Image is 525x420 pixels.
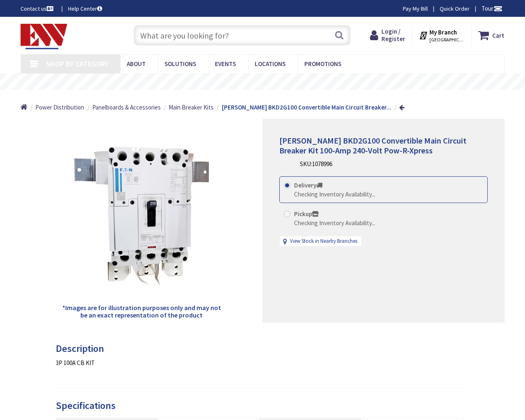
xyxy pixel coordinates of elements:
span: Shop By Category [46,59,109,68]
strong: [PERSON_NAME] BKD2G100 Convertible Main Circuit Breaker... [222,103,391,111]
span: About [127,60,146,68]
a: Quick Order [440,5,470,13]
a: Main Breaker Kits [169,103,214,112]
span: [GEOGRAPHIC_DATA], [GEOGRAPHIC_DATA] [429,37,464,43]
rs-layer: Free Same Day Pickup at 19 Locations [195,78,345,87]
a: Power Distribution [35,103,84,112]
span: Tour [482,5,502,12]
span: Panelboards & Accessories [92,103,161,111]
span: Login / Register [381,27,405,43]
input: What are you looking for? [134,25,351,46]
a: Panelboards & Accessories [92,103,161,112]
h3: Description [56,343,463,354]
span: [PERSON_NAME] BKD2G100 Convertible Main Circuit Breaker Kit 100-Amp 240-Volt Pow-R-Xpress [279,135,466,155]
img: Eaton BKD2G100 Convertible Main Circuit Breaker Kit 100-Amp 240-Volt Pow-R-Xpress [59,133,224,298]
span: Solutions [164,60,196,68]
h5: *Images are for illustration purposes only and may not be an exact representation of the product [59,304,224,319]
a: Login / Register [370,28,405,43]
a: Help Center [68,5,102,13]
strong: My Branch [429,28,457,36]
span: Promotions [304,60,341,68]
a: Pay My Bill [403,5,428,13]
div: Checking Inventory Availability... [294,219,375,227]
div: 3P 100A CB KIT [56,358,463,367]
a: Contact us [21,5,55,13]
div: Checking Inventory Availability... [294,190,375,199]
span: 1078996 [312,160,332,168]
strong: Cart [492,28,504,43]
span: Main Breaker Kits [169,103,214,111]
a: Cart [478,28,504,43]
div: My Branch [GEOGRAPHIC_DATA], [GEOGRAPHIC_DATA] [419,28,464,43]
h3: Specifications [56,400,463,411]
div: SKU: [300,160,332,168]
strong: Pickup [294,210,319,218]
img: Electrical Wholesalers, Inc. [21,24,67,49]
span: Locations [255,60,285,68]
span: Events [215,60,236,68]
strong: Delivery [294,181,322,189]
a: View Stock in Nearby Branches [290,237,357,245]
span: Power Distribution [35,103,84,111]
